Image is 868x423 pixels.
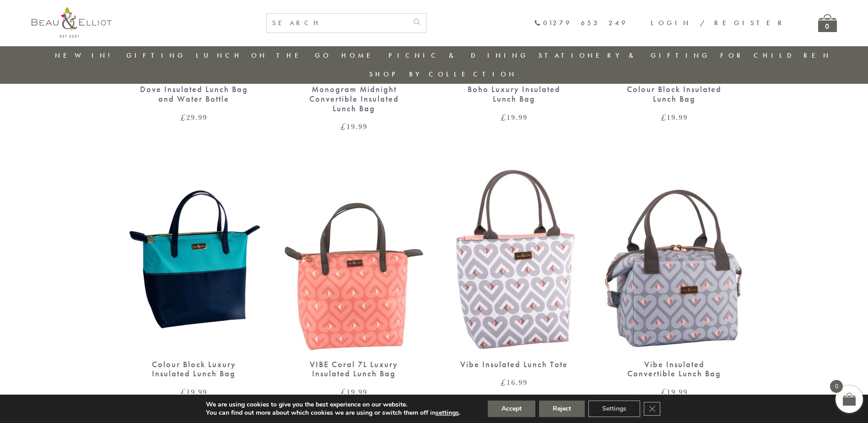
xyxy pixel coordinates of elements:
bdi: 29.99 [180,112,207,123]
img: VIBE Lunch Bag [443,168,585,351]
bdi: 19.99 [501,112,528,123]
span: £ [501,377,507,388]
button: settings [436,409,459,417]
a: Stationery & Gifting [539,51,710,60]
bdi: 19.99 [340,386,367,397]
a: Home [341,51,378,60]
a: Gifting [126,51,186,60]
p: We are using cookies to give you the best experience on our website. [206,401,460,409]
bdi: 19.99 [340,121,367,132]
img: logo [32,7,112,38]
div: Vibe Insulated Lunch Tote [459,360,569,369]
span: £ [340,121,346,132]
a: 01279 653 249 [534,19,628,27]
a: Convertible Lunch Bag Vibe Insulated Lunch Bag Vibe Insulated Convertible Lunch Bag £19.99 [604,168,745,396]
bdi: 19.99 [180,386,207,397]
img: Colour Block Luxury Insulated Lunch Bag [123,168,265,351]
button: Reject [539,401,585,417]
a: VIBE Lunch Bag Vibe Insulated Lunch Tote £16.99 [443,168,585,387]
a: Colour Block Luxury Insulated Lunch Bag Colour Block Luxury Insulated Lunch Bag £19.99 [123,168,265,396]
bdi: 16.99 [501,377,528,388]
img: Convertible Lunch Bag Vibe Insulated Lunch Bag [604,168,745,351]
bdi: 19.99 [661,386,688,397]
a: Picnic & Dining [388,51,528,60]
span: £ [661,386,667,397]
button: Accept [488,401,535,417]
div: Colour Block Insulated Lunch Bag [620,85,729,103]
a: Lunch On The Go [196,51,331,60]
div: Vibe Insulated Convertible Lunch Bag [620,360,729,379]
div: Boho Luxury Insulated Lunch Bag [459,85,569,103]
span: £ [180,386,186,397]
a: Login / Register [651,18,786,27]
a: 0 [818,14,837,32]
div: Monogram Midnight Convertible Insulated Lunch Bag [299,85,409,113]
a: New in! [55,51,116,60]
span: £ [661,112,667,123]
img: Insulated 7L Luxury Lunch Bag [283,168,425,351]
input: SEARCH [267,14,408,33]
button: Settings [588,401,640,417]
span: 0 [830,380,843,393]
p: You can find out more about which cookies we are using or switch them off in . [206,409,460,417]
div: Colour Block Luxury Insulated Lunch Bag [139,360,249,379]
bdi: 19.99 [661,112,688,123]
span: £ [340,386,346,397]
a: Insulated 7L Luxury Lunch Bag VIBE Coral 7L Luxury Insulated Lunch Bag £19.99 [283,168,425,396]
a: Shop by collection [369,70,517,79]
span: £ [501,112,507,123]
span: £ [180,112,186,123]
div: VIBE Coral 7L Luxury Insulated Lunch Bag [299,360,409,379]
button: Close GDPR Cookie Banner [644,402,660,416]
div: Dove Insulated Lunch Bag and Water Bottle [139,85,249,103]
a: For Children [720,51,831,60]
